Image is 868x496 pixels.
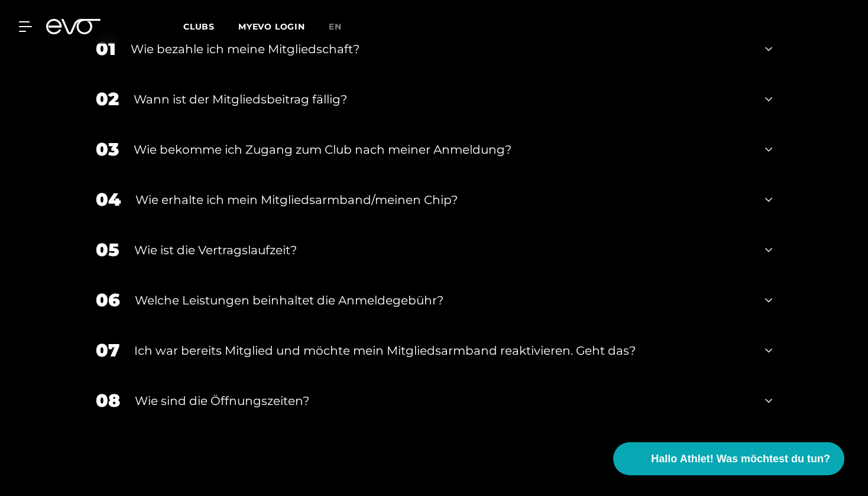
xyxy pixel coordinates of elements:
div: 04 [96,186,121,213]
div: Ich war bereits Mitglied und möchte mein Mitgliedsarmband reaktivieren. Geht das? [134,342,750,359]
div: Wann ist der Mitgliedsbeitrag fällig? [134,90,750,108]
div: Wie erhalte ich mein Mitgliedsarmband/meinen Chip? [135,191,750,209]
div: 02 [96,86,119,112]
a: en [329,20,356,34]
div: 03 [96,136,119,163]
div: Wie ist die Vertragslaufzeit? [134,241,750,259]
button: Hallo Athlet! Was möchtest du tun? [613,442,844,475]
span: Clubs [183,21,215,32]
a: Clubs [183,21,238,32]
div: 06 [96,287,120,313]
span: Hallo Athlet! Was möchtest du tun? [651,451,830,467]
div: Wie sind die Öffnungszeiten? [135,392,750,410]
div: 07 [96,337,119,364]
div: Welche Leistungen beinhaltet die Anmeldegebühr? [135,291,750,309]
span: en [329,21,342,32]
div: 05 [96,236,119,263]
div: 08 [96,387,120,414]
div: Wie bekomme ich Zugang zum Club nach meiner Anmeldung? [134,141,750,158]
a: MYEVO LOGIN [238,21,305,32]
